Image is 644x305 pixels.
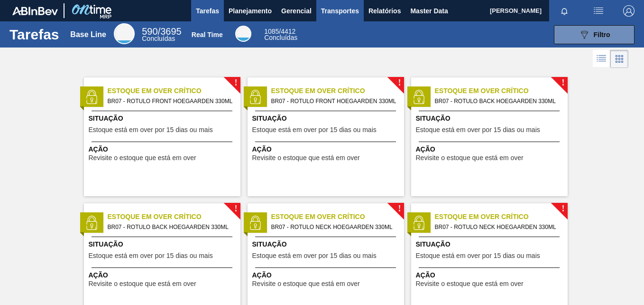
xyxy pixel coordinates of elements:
button: Notificações [549,4,580,18]
span: Estoque está em over por 15 dias ou mais [416,252,540,259]
span: BR07 - ROTULO NECK HOEGAARDEN 330ML [271,222,396,232]
span: Estoque em Over Crítico [108,86,240,96]
span: Estoque em Over Crítico [271,86,404,96]
span: Estoque está em over por 15 dias ou mais [252,126,377,133]
span: Ação [89,144,238,154]
img: status [412,90,426,104]
div: Base Line [142,28,181,42]
span: ! [234,79,237,86]
span: Revisite o estoque que está em over [89,280,196,287]
img: userActions [593,5,604,17]
span: Estoque em Over Crítico [271,212,404,222]
span: Filtro [594,31,610,38]
div: Visão em Lista [593,50,610,68]
span: Estoque está em over por 15 dias ou mais [89,252,213,259]
span: Estoque em Over Crítico [435,86,568,96]
img: status [248,216,262,230]
span: Estoque está em over por 15 dias ou mais [89,126,213,133]
span: Ação [252,144,402,154]
span: Revisite o estoque que está em over [416,154,524,162]
img: status [84,216,99,230]
h1: Tarefas [9,29,59,40]
span: BR07 - ROTULO FRONT HOEGAARDEN 330ML [271,96,396,106]
span: / 4412 [264,28,295,35]
span: BR07 - ROTULO NECK HOEGAARDEN 330ML [435,222,560,232]
span: Planejamento [229,5,272,17]
span: Estoque em Over Crítico [108,212,240,222]
span: Tarefas [196,5,219,17]
span: Concluídas [264,34,297,41]
span: Gerencial [281,5,312,17]
img: status [84,90,99,104]
button: Filtro [554,25,635,44]
span: ! [561,79,564,86]
img: TNhmsLtSVTkK8tSr43FrP2fwEKptu5GPRR3wAAAABJRU5ErkJggg== [12,7,58,15]
span: Revisite o estoque que está em over [252,154,360,162]
div: Visão em Cards [610,50,628,68]
span: Situação [89,114,238,124]
img: Logout [623,5,635,17]
span: Ação [416,144,565,154]
span: Revisite o estoque que está em over [252,280,360,287]
span: Situação [252,114,402,124]
img: status [412,216,426,230]
span: Revisite o estoque que está em over [89,154,196,162]
span: Ação [89,270,238,280]
span: ! [561,205,564,212]
span: Estoque está em over por 15 dias ou mais [252,252,377,259]
div: Base Line [114,23,135,44]
span: Relatórios [368,5,401,17]
div: Real Time [264,29,297,41]
span: ! [398,205,401,212]
div: Base Line [70,30,106,39]
span: Situação [252,239,402,249]
span: BR07 - ROTULO BACK HOEGAARDEN 330ML [108,222,233,232]
span: Revisite o estoque que está em over [416,280,524,287]
span: Situação [416,239,565,249]
span: Ação [252,270,402,280]
div: Real Time [235,26,251,42]
span: Estoque está em over por 15 dias ou mais [416,126,540,133]
span: Transportes [321,5,359,17]
span: Estoque em Over Crítico [435,212,568,222]
span: 590 [142,26,157,37]
span: Concluídas [142,35,175,42]
span: Master Data [410,5,448,17]
span: Ação [416,270,565,280]
span: ! [398,79,401,86]
span: / 3695 [142,26,181,37]
span: BR07 - ROTULO FRONT HOEGAARDEN 330ML [108,96,233,106]
span: Situação [89,239,238,249]
span: 1085 [264,28,279,35]
span: ! [234,205,237,212]
div: Real Time [192,31,223,38]
span: Situação [416,114,565,124]
span: BR07 - ROTULO BACK HOEGAARDEN 330ML [435,96,560,106]
img: status [248,90,262,104]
